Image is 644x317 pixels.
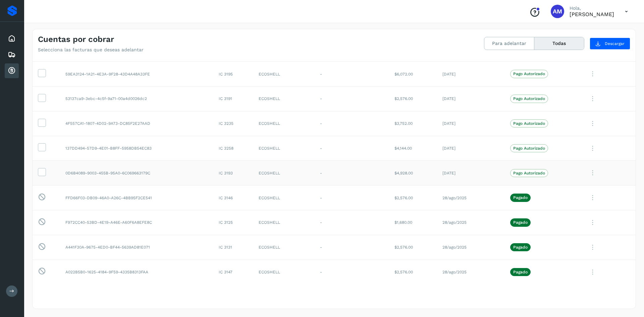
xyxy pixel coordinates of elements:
[437,136,504,161] td: [DATE]
[389,161,437,186] td: $4,928.00
[60,235,213,260] td: A441F30A-9675-4ED0-BF44-5639AD81E071
[5,63,19,78] div: Cuentas por cobrar
[5,31,19,46] div: Inicio
[437,62,504,87] td: [DATE]
[389,210,437,235] td: $1,680.00
[437,186,504,210] td: 28/ago/2025
[590,38,630,50] button: Descargar
[213,235,253,260] td: IC 3131
[605,41,625,47] span: Descargar
[315,111,389,136] td: -
[315,86,389,111] td: -
[60,210,213,235] td: F972CC40-53BD-4E19-A46E-A60F6A8EFE8C
[60,62,213,87] td: 59EA3124-1A21-4E3A-9F28-43D4A48A33FE
[60,161,213,186] td: 0D6B4089-9003-455B-95A0-6C069663179C
[213,111,253,136] td: IC 3235
[389,62,437,87] td: $6,072.00
[437,86,504,111] td: [DATE]
[513,195,528,200] p: Pagado
[253,136,315,161] td: ECOSHELL
[570,11,614,17] p: ANGEL MIGUEL RAMIREZ
[213,62,253,87] td: IC 3195
[389,86,437,111] td: $2,576.00
[513,220,528,225] p: Pagado
[389,235,437,260] td: $2,576.00
[389,136,437,161] td: $4,144.00
[389,260,437,284] td: $2,576.00
[60,111,213,136] td: 4F557CA1-1807-4D02-9A73-DC85F2E27AAD
[315,210,389,235] td: -
[437,111,504,136] td: [DATE]
[60,260,213,284] td: A022B5B0-1625-4184-9F59-4335B8313FAA
[513,171,545,175] p: Pago Autorizado
[513,71,545,76] p: Pago Autorizado
[60,86,213,111] td: 53137ca9-3ebc-4c5f-9a71-00a4d0026dc2
[513,146,545,151] p: Pago Autorizado
[513,270,528,274] p: Pagado
[437,260,504,284] td: 28/ago/2025
[513,245,528,250] p: Pagado
[253,86,315,111] td: ECOSHELL
[213,260,253,284] td: IC 3147
[5,47,19,62] div: Embarques
[315,186,389,210] td: -
[213,161,253,186] td: IC 3193
[253,260,315,284] td: ECOSHELL
[253,111,315,136] td: ECOSHELL
[38,35,114,44] h4: Cuentas por cobrar
[570,5,614,11] p: Hola,
[253,186,315,210] td: ECOSHELL
[38,47,144,53] p: Selecciona las facturas que deseas adelantar
[213,186,253,210] td: IC 3146
[534,37,584,50] button: Todas
[253,210,315,235] td: ECOSHELL
[389,111,437,136] td: $3,752.00
[513,121,545,126] p: Pago Autorizado
[513,96,545,101] p: Pago Autorizado
[315,235,389,260] td: -
[315,161,389,186] td: -
[213,136,253,161] td: IC 3258
[315,136,389,161] td: -
[60,186,213,210] td: FFD66F03-DB09-46A0-A26C-4BB95F2CE541
[315,62,389,87] td: -
[213,210,253,235] td: IC 3125
[437,161,504,186] td: [DATE]
[253,235,315,260] td: ECOSHELL
[213,86,253,111] td: IC 3191
[389,186,437,210] td: $2,576.00
[437,235,504,260] td: 28/ago/2025
[315,260,389,284] td: -
[437,210,504,235] td: 28/ago/2025
[253,62,315,87] td: ECOSHELL
[484,37,534,50] button: Para adelantar
[60,136,213,161] td: 137DD494-57D9-4E01-B8FF-5958DB54EC83
[253,161,315,186] td: ECOSHELL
